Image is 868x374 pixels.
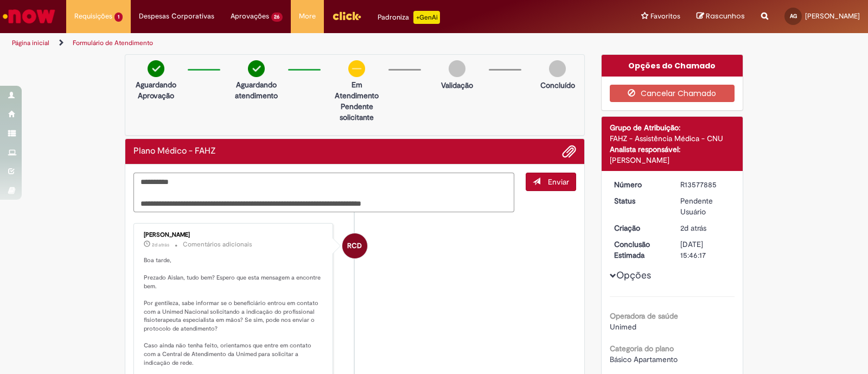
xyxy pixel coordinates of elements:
button: Adicionar anexos [562,144,576,159]
dt: Criação [606,223,673,233]
img: check-circle-green.png [248,60,265,77]
span: Aprovações [231,11,269,22]
span: RCD [347,233,362,259]
ul: Trilhas de página [8,33,571,53]
div: FAHZ - Assistência Médica - CNU [610,133,735,144]
img: check-circle-green.png [148,60,164,77]
p: Em Atendimento [330,79,383,101]
span: [PERSON_NAME] [805,11,860,21]
img: click_logo_yellow_360x200.png [332,8,361,24]
time: 29/09/2025 15:46:13 [680,223,706,233]
div: [PERSON_NAME] [144,232,324,238]
span: Unimed [610,322,636,332]
img: img-circle-grey.png [449,60,465,77]
small: Comentários adicionais [183,240,252,249]
span: AG [790,12,797,20]
span: 2d atrás [152,242,169,248]
p: Pendente solicitante [330,101,383,123]
a: Página inicial [12,39,49,47]
div: Analista responsável: [610,144,735,155]
a: Rascunhos [697,11,745,22]
p: Aguardando Aprovação [130,79,182,101]
span: 1 [114,12,123,22]
div: [PERSON_NAME] [610,155,735,166]
b: Categoria do plano [610,344,674,353]
span: Requisições [74,11,112,22]
span: 26 [271,12,283,22]
p: +GenAi [413,11,440,24]
button: Cancelar Chamado [610,85,735,102]
span: Favoritos [650,11,680,22]
div: R13577885 [680,179,731,190]
span: Rascunhos [706,11,745,21]
img: img-circle-grey.png [549,60,566,77]
div: [DATE] 15:46:17 [680,239,731,261]
a: Formulário de Atendimento [73,39,153,47]
div: Rodrigo Camilo Dos Santos [342,233,367,258]
dt: Status [606,195,673,206]
img: circle-minus.png [348,60,365,77]
h2: Plano Médico - FAHZ Histórico de tíquete [133,147,216,156]
dt: Número [606,179,673,190]
span: 2d atrás [680,223,706,233]
div: Pendente Usuário [680,195,731,217]
div: 29/09/2025 15:46:13 [680,223,731,233]
img: ServiceNow [1,5,57,27]
button: Enviar [526,173,576,191]
b: Operadora de saúde [610,311,678,321]
p: Concluído [540,80,575,91]
div: Grupo de Atribuição: [610,122,735,133]
div: Padroniza [378,11,440,24]
textarea: Digite sua mensagem aqui... [133,173,514,213]
span: Despesas Corporativas [139,11,214,22]
p: Validação [441,80,473,91]
time: 29/09/2025 17:11:47 [152,242,169,248]
span: Enviar [548,177,569,187]
div: Opções do Chamado [602,55,743,77]
dt: Conclusão Estimada [606,239,673,261]
p: Aguardando atendimento [230,79,283,101]
span: Básico Apartamento [610,354,678,364]
span: More [299,11,316,22]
